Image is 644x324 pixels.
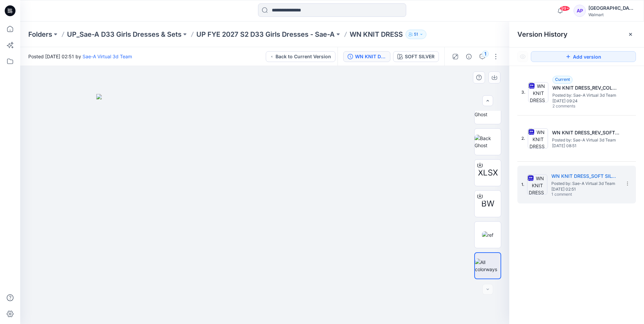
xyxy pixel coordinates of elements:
[551,192,599,197] span: 1 comment
[96,94,433,324] img: eyJhbGciOiJIUzI1NiIsImtpZCI6IjAiLCJzbHQiOiJzZXMiLCJ0eXAiOiJKV1QifQ.eyJkYXRhIjp7InR5cGUiOiJzdG9yYW...
[521,89,525,95] span: 3.
[517,51,528,62] button: Show Hidden Versions
[552,92,620,99] span: Posted by: Sae-A Virtual 3d Team
[551,187,619,192] span: [DATE] 02:51
[552,99,620,103] span: [DATE] 09:24
[521,182,524,188] span: 1.
[551,180,619,187] span: Posted by: Sae-A Virtual 3d Team
[475,104,501,118] img: Front Ghost
[355,53,386,60] div: WN KNIT DRESS_SOFT SILVER
[588,4,636,12] div: [GEOGRAPHIC_DATA]
[28,53,132,60] span: Posted [DATE] 02:51 by
[574,5,586,17] div: AP
[552,84,620,92] h5: WN KNIT DRESS_REV_COLORWAYS
[67,30,182,39] a: UP_Sae-A D33 Girls Dresses & Sets
[628,32,633,37] button: Close
[521,135,525,141] span: 2.
[527,174,547,195] img: WN KNIT DRESS_SOFT SILVER
[196,30,335,39] a: UP FYE 2027 S2 D33 Girls Dresses - Sae-A
[405,53,434,60] div: SOFT SILVER
[552,129,619,137] h5: WN KNIT DRESS_REV_SOFT SILVER
[552,104,600,109] span: 2 comments
[555,77,570,82] span: Current
[528,128,548,149] img: WN KNIT DRESS_REV_SOFT SILVER
[83,54,132,59] a: Sae-A Virtual 3d Team
[551,172,619,180] h5: WN KNIT DRESS_SOFT SILVER
[481,198,494,210] span: BW
[531,51,636,62] button: Add version
[28,30,52,39] a: Folders
[560,6,570,11] span: 99+
[517,30,568,38] span: Version History
[414,31,418,38] p: 51
[477,51,488,62] button: 1
[266,51,335,62] button: Back to Current Version
[528,82,548,102] img: WN KNIT DRESS_REV_COLORWAYS
[463,51,474,62] button: Details
[393,51,439,62] button: SOFT SILVER
[482,51,489,57] div: 1
[552,143,619,148] span: [DATE] 08:51
[406,30,426,39] button: 51
[475,135,501,149] img: Back Ghost
[475,259,501,273] img: All colorways
[588,12,636,17] div: Walmart
[478,167,498,179] span: XLSX
[350,30,403,39] p: WN KNIT DRESS
[343,51,390,62] button: WN KNIT DRESS_SOFT SILVER
[552,137,619,143] span: Posted by: Sae-A Virtual 3d Team
[482,231,493,238] img: ref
